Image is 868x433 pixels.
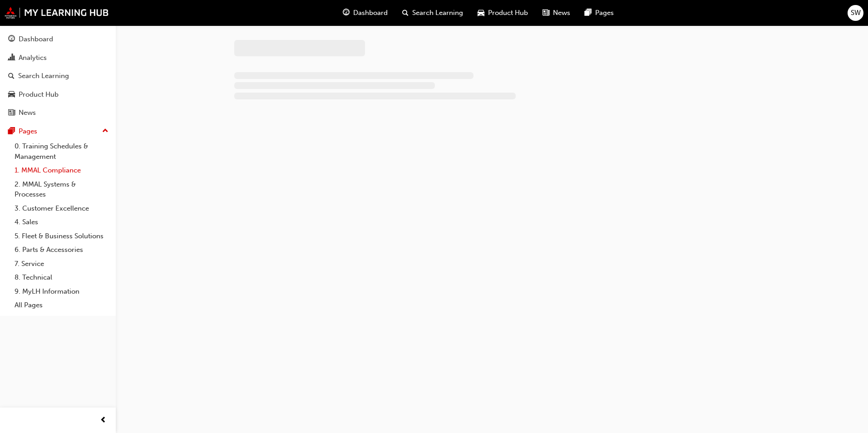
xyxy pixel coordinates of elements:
[4,68,112,84] a: Search Learning
[19,53,47,63] div: Analytics
[8,109,15,117] span: news-icon
[343,7,350,19] span: guage-icon
[577,4,621,22] a: pages-iconPages
[595,8,614,18] span: Pages
[11,215,112,229] a: 4. Sales
[4,86,112,103] a: Product Hub
[553,8,570,18] span: News
[4,123,112,140] button: Pages
[5,7,109,19] img: mmal
[11,139,112,163] a: 0. Training Schedules & Management
[488,8,528,18] span: Product Hub
[11,163,112,177] a: 1. MMAL Compliance
[4,104,112,121] a: News
[4,31,112,48] a: Dashboard
[19,126,37,137] div: Pages
[470,4,535,22] a: car-iconProduct Hub
[11,271,112,285] a: 8. Technical
[11,177,112,202] a: 2. MMAL Systems & Processes
[4,29,112,123] button: DashboardAnalyticsSearch LearningProduct HubNews
[848,5,863,21] button: SW
[100,415,107,426] span: prev-icon
[395,4,470,22] a: search-iconSearch Learning
[8,35,15,44] span: guage-icon
[11,243,112,257] a: 6. Parts & Accessories
[8,54,15,62] span: chart-icon
[11,298,112,312] a: All Pages
[8,91,15,99] span: car-icon
[11,257,112,271] a: 7. Service
[4,49,112,66] a: Analytics
[535,4,577,22] a: news-iconNews
[478,7,484,19] span: car-icon
[8,72,15,80] span: search-icon
[335,4,395,22] a: guage-iconDashboard
[11,229,112,243] a: 5. Fleet & Business Solutions
[412,8,463,18] span: Search Learning
[353,8,388,18] span: Dashboard
[851,8,861,18] span: SW
[102,125,108,137] span: up-icon
[402,7,409,19] span: search-icon
[19,108,36,118] div: News
[542,7,549,19] span: news-icon
[19,89,59,100] div: Product Hub
[19,34,53,44] div: Dashboard
[585,7,592,19] span: pages-icon
[18,71,69,81] div: Search Learning
[11,285,112,299] a: 9. MyLH Information
[11,202,112,216] a: 3. Customer Excellence
[8,128,15,136] span: pages-icon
